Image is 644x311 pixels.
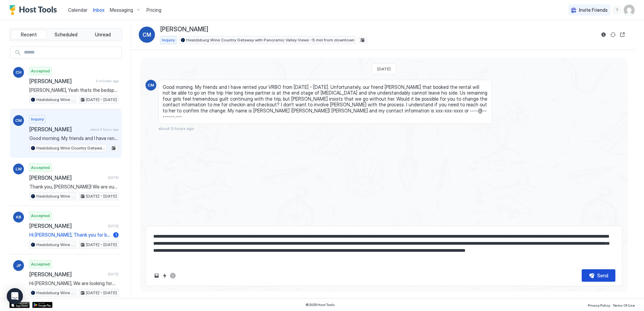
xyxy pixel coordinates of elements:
a: Google Play Store [32,302,53,308]
button: Quick reply [161,272,169,280]
span: [PERSON_NAME] [29,222,105,229]
span: [PERSON_NAME] [29,271,105,278]
span: Terms Of Use [613,303,635,307]
a: Inbox [93,6,104,13]
span: [DATE] [377,66,391,71]
span: Inquiry [162,37,175,43]
span: 6 minutes ago [96,79,119,83]
span: Accepted [31,165,50,171]
span: CM [148,82,154,88]
a: Calendar [68,6,88,13]
a: Privacy Policy [588,301,610,308]
span: [PERSON_NAME] [29,126,88,133]
span: Scheduled [55,32,77,38]
button: Sync reservation [609,31,617,39]
span: Inquiry [31,116,44,122]
span: Hi [PERSON_NAME], We are looking forward to having you stay at the [GEOGRAPHIC_DATA]! You can che... [29,280,119,286]
span: Healdsburg Wine Country Getaway with Panoramic Valley Views -5 min from downtown [36,290,74,296]
input: Input Field [21,47,121,58]
span: © 2025 Host Tools [305,303,335,307]
span: Privacy Policy [588,303,610,307]
span: Accepted [31,213,50,219]
button: Upload image [153,272,161,280]
span: CM [142,31,151,39]
div: tab-group [9,28,122,41]
span: CH [15,69,22,75]
a: Host Tools Logo [9,5,60,15]
span: Invite Friends [579,7,608,13]
span: CM [15,117,22,124]
span: LW [15,166,22,172]
span: 1 [115,232,117,237]
div: Open Intercom Messenger [7,288,23,304]
button: ChatGPT Auto Reply [169,272,177,280]
span: Hi [PERSON_NAME], Thank you for booking the [GEOGRAPHIC_DATA]. We look forward to your stay. You ... [29,232,110,238]
span: Good morning. My friends and I have rented your VRBO from [DATE] - [DATE]. Unfortunately, our fri... [29,135,119,141]
div: User profile [624,5,635,15]
span: Inbox [93,7,104,13]
span: [DATE] [108,175,119,180]
span: Accepted [31,68,50,74]
span: [PERSON_NAME] [29,78,94,84]
a: App Store [9,302,30,308]
span: Thank you, [PERSON_NAME]! We are out and left everything in good shape. Thank you so much! [PERSO... [29,184,119,190]
span: Unread [95,32,111,38]
div: Send [597,272,608,279]
span: Healdsburg Wine Country Getaway with Panoramic Valley Views -5 min from downtown [36,145,105,151]
button: Reservation information [600,31,608,39]
span: Good morning. My friends and I have rented your VRBO from [DATE] - [DATE]. Unfortunately, our fri... [163,84,488,119]
span: [PERSON_NAME] [29,174,105,181]
button: Send [582,269,615,282]
button: Unread [85,30,121,39]
span: [DATE] - [DATE] [86,97,117,103]
button: Open reservation [618,31,626,39]
span: [PERSON_NAME] [160,26,208,33]
span: Recent [21,32,37,38]
button: Scheduled [48,30,84,39]
span: [DATE] [108,224,119,228]
span: Healdsburg Wine Country Getaway with Panoramic Valley Views -5 min from downtown [36,193,74,199]
span: Pricing [147,7,161,13]
span: Healdsburg Wine Country Getaway with Panoramic Valley Views -5 min from downtown [36,97,74,103]
span: Messaging [110,7,133,13]
span: [PERSON_NAME], Yeah thats the bedspread. We also used to have a mattress pad on it that was a bit... [29,87,119,93]
span: Calendar [68,7,88,13]
span: about 3 hours ago [90,127,119,132]
span: JP [16,263,21,269]
span: [DATE] [108,272,119,276]
span: KB [16,214,21,220]
span: [DATE] - [DATE] [86,193,117,199]
span: [DATE] - [DATE] [86,290,117,296]
div: menu [613,6,621,14]
span: [DATE] - [DATE] [86,242,117,248]
button: Recent [11,30,47,39]
span: about 3 hours ago [158,126,194,131]
span: Healdsburg Wine Country Getaway with Panoramic Valley Views -5 min from downtown [186,37,354,43]
span: Accepted [31,261,50,267]
span: Healdsburg Wine Country Getaway with Panoramic Valley Views -5 min from downtown [36,242,74,248]
a: Terms Of Use [613,301,635,308]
